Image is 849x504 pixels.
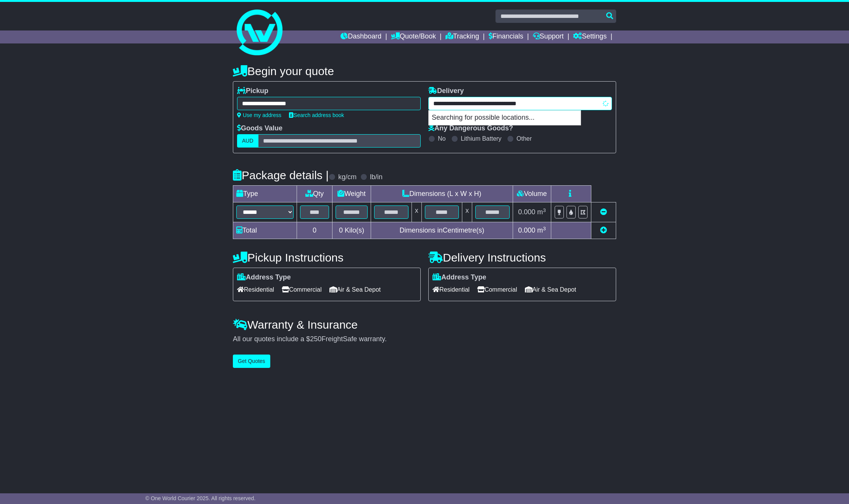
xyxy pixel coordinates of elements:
[297,186,332,202] td: Qty
[573,30,607,43] a: Settings
[600,226,607,234] a: Add new item
[600,208,607,216] a: Remove this item
[433,284,470,295] span: Residential
[537,226,546,234] span: m
[513,186,551,202] td: Volume
[428,97,612,110] typeahead: Please provide city
[518,208,535,216] span: 0.000
[233,186,297,202] td: Type
[517,135,532,142] label: Other
[338,173,357,181] label: kg/cm
[543,207,546,213] sup: 3
[428,251,616,264] h4: Delivery Instructions
[282,284,321,295] span: Commercial
[233,65,616,77] h4: Begin your quote
[445,30,479,43] a: Tracking
[412,202,421,222] td: x
[233,355,270,368] button: Get Quotes
[233,251,421,264] h4: Pickup Instructions
[370,173,383,181] label: lb/in
[237,112,281,118] a: Use my address
[145,495,256,501] span: © One World Courier 2025. All rights reserved.
[543,226,546,231] sup: 3
[297,222,332,239] td: 0
[477,284,517,295] span: Commercial
[428,124,513,133] label: Any Dangerous Goods?
[289,112,344,118] a: Search address book
[310,335,321,343] span: 250
[429,111,581,125] p: Searching for possible locations...
[461,135,502,142] label: Lithium Battery
[371,186,513,202] td: Dimensions (L x W x H)
[339,226,343,234] span: 0
[391,30,436,43] a: Quote/Book
[237,273,291,282] label: Address Type
[438,135,445,142] label: No
[237,284,274,295] span: Residential
[525,284,576,295] span: Air & Sea Depot
[433,273,486,282] label: Address Type
[332,222,371,239] td: Kilo(s)
[233,318,616,331] h4: Warranty & Insurance
[237,87,268,95] label: Pickup
[237,124,282,133] label: Goods Value
[462,202,472,222] td: x
[329,284,381,295] span: Air & Sea Depot
[428,87,464,95] label: Delivery
[332,186,371,202] td: Weight
[237,134,258,148] label: AUD
[489,30,523,43] a: Financials
[233,169,329,181] h4: Package details |
[537,208,546,216] span: m
[371,222,513,239] td: Dimensions in Centimetre(s)
[233,335,616,343] div: All our quotes include a $ FreightSafe warranty.
[533,30,564,43] a: Support
[233,222,297,239] td: Total
[341,30,381,43] a: Dashboard
[518,226,535,234] span: 0.000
